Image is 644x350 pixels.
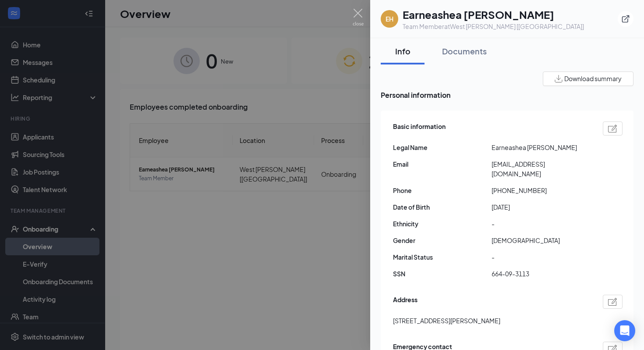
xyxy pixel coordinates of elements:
[564,74,622,83] span: Download summary
[492,219,590,229] span: -
[393,186,492,195] span: Phone
[492,269,590,279] span: 664-09-3113
[403,7,584,22] h1: Earneashea [PERSON_NAME]
[386,14,393,23] div: EH
[492,186,590,195] span: [PHONE_NUMBER]
[492,252,590,262] span: -
[492,159,590,179] span: [EMAIL_ADDRESS][DOMAIN_NAME]
[393,269,492,279] span: SSN
[381,89,633,100] span: Personal information
[393,316,500,325] span: [STREET_ADDRESS][PERSON_NAME]
[492,236,590,245] span: [DEMOGRAPHIC_DATA]
[614,320,635,341] div: Open Intercom Messenger
[393,236,492,245] span: Gender
[621,14,630,23] svg: ExternalLink
[393,219,492,229] span: Ethnicity
[393,143,492,152] span: Legal Name
[393,159,492,169] span: Email
[403,22,584,31] div: Team Member at West [PERSON_NAME] [[GEOGRAPHIC_DATA]]
[618,11,633,27] button: ExternalLink
[393,202,492,212] span: Date of Birth
[492,202,590,212] span: [DATE]
[492,143,590,152] span: Earneashea [PERSON_NAME]
[393,252,492,262] span: Marital Status
[442,46,487,57] div: Documents
[543,71,633,86] button: Download summary
[389,46,416,57] div: Info
[393,295,418,309] span: Address
[393,121,446,136] span: Basic information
